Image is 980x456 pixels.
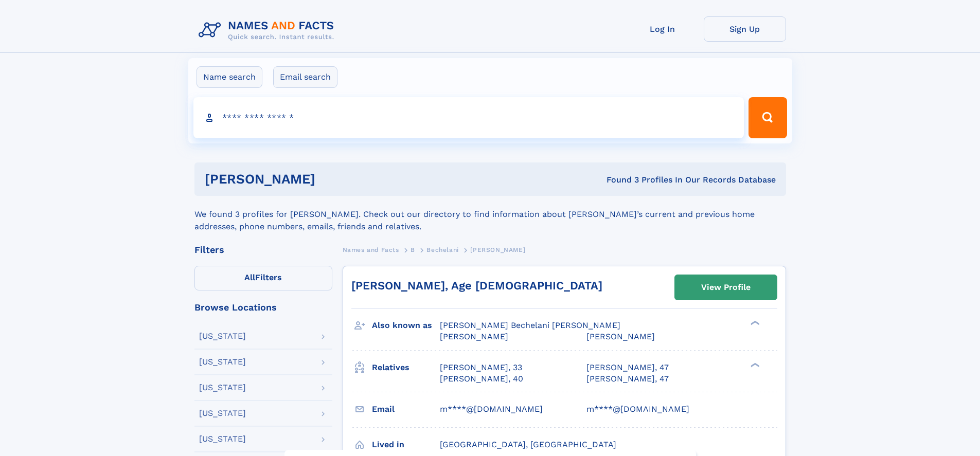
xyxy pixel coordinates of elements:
[586,373,669,385] a: [PERSON_NAME], 47
[470,246,525,253] span: [PERSON_NAME]
[461,174,776,186] div: Found 3 Profiles In Our Records Database
[704,16,786,42] a: Sign Up
[199,409,246,417] div: [US_STATE]
[194,245,332,254] div: Filters
[199,358,246,366] div: [US_STATE]
[273,66,337,88] label: Email search
[194,16,343,44] img: Logo Names and Facts
[372,317,440,334] h3: Also known as
[748,320,760,326] div: ❯
[194,196,786,233] div: We found 3 profiles for [PERSON_NAME]. Check out our directory to find information about [PERSON_...
[748,361,760,368] div: ❯
[426,243,458,256] a: Bechelani
[372,436,440,453] h3: Lived in
[411,243,415,256] a: B
[193,97,744,138] input: search input
[411,246,415,253] span: B
[199,435,246,443] div: [US_STATE]
[586,332,655,341] span: [PERSON_NAME]
[194,266,332,290] label: Filters
[199,384,246,392] div: [US_STATE]
[372,359,440,376] h3: Relatives
[426,246,458,253] span: Bechelani
[440,373,523,385] a: [PERSON_NAME], 40
[675,275,777,300] a: View Profile
[199,332,246,340] div: [US_STATE]
[440,320,620,330] span: [PERSON_NAME] Bechelani [PERSON_NAME]
[586,362,669,373] a: [PERSON_NAME], 47
[372,400,440,418] h3: Email
[701,276,751,299] div: View Profile
[440,440,616,449] span: [GEOGRAPHIC_DATA], [GEOGRAPHIC_DATA]
[440,332,508,341] span: [PERSON_NAME]
[194,303,332,312] div: Browse Locations
[351,279,602,292] a: [PERSON_NAME], Age [DEMOGRAPHIC_DATA]
[440,362,522,373] a: [PERSON_NAME], 33
[205,173,461,186] h1: [PERSON_NAME]
[621,16,704,42] a: Log In
[244,272,255,282] span: All
[749,97,787,138] button: Search Button
[343,243,399,256] a: Names and Facts
[197,66,262,88] label: Name search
